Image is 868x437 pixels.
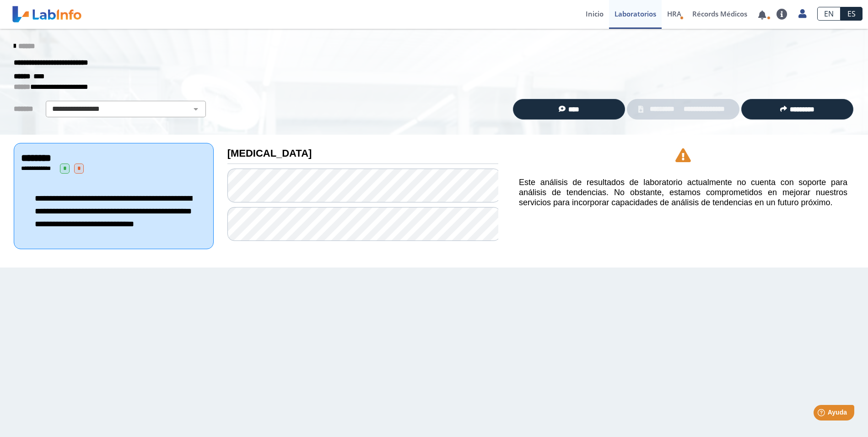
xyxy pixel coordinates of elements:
[841,7,863,21] a: ES
[817,7,841,21] a: EN
[667,9,681,18] span: HRA
[227,147,312,159] b: [MEDICAL_DATA]
[519,178,847,208] h5: Este análisis de resultados de laboratorio actualmente no cuenta con soporte para análisis de ten...
[787,401,858,427] iframe: Help widget launcher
